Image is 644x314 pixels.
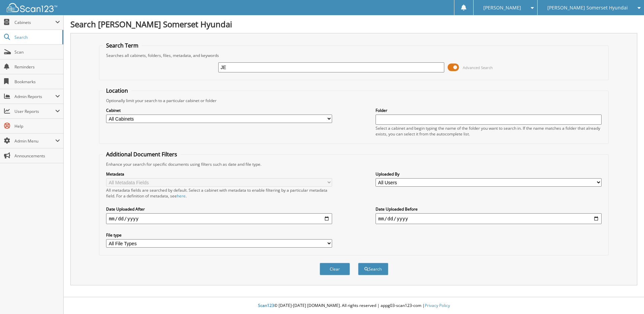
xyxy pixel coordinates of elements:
span: Advanced Search [463,65,493,70]
span: Admin Reports [14,94,55,99]
a: here [177,193,186,199]
label: Cabinet [106,107,332,113]
label: Metadata [106,171,332,177]
span: Scan123 [258,303,274,308]
input: end [376,213,602,224]
legend: Additional Document Filters [103,151,181,158]
legend: Location [103,87,131,94]
span: Help [14,123,60,129]
button: Search [358,263,388,275]
div: Enhance your search for specific documents using filters such as date and file type. [103,161,605,167]
div: © [DATE]-[DATE] [DOMAIN_NAME]. All rights reserved | appg03-scan123-com | [64,297,644,314]
label: Uploaded By [376,171,602,177]
span: Admin Menu [14,138,55,144]
span: [PERSON_NAME] [483,6,521,10]
div: All metadata fields are searched by default. Select a cabinet with metadata to enable filtering b... [106,187,332,199]
span: Cabinets [14,20,55,25]
img: scan123-logo-white.svg [7,3,57,12]
div: Searches all cabinets, folders, files, metadata, and keywords [103,53,605,58]
span: Reminders [14,64,60,70]
label: Date Uploaded Before [376,206,602,212]
span: User Reports [14,108,55,114]
a: Privacy Policy [425,303,450,308]
label: Date Uploaded After [106,206,332,212]
legend: Search Term [103,42,142,49]
span: Announcements [14,153,60,159]
h1: Search [PERSON_NAME] Somerset Hyundai [70,19,637,30]
span: [PERSON_NAME] Somerset Hyundai [547,6,628,10]
input: start [106,213,332,224]
span: Search [14,34,59,40]
span: Bookmarks [14,79,60,85]
div: Select a cabinet and begin typing the name of the folder you want to search in. If the name match... [376,125,602,137]
label: File type [106,232,332,238]
button: Clear [320,263,350,275]
span: Scan [14,49,60,55]
label: Folder [376,107,602,113]
div: Optionally limit your search to a particular cabinet or folder [103,98,605,103]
